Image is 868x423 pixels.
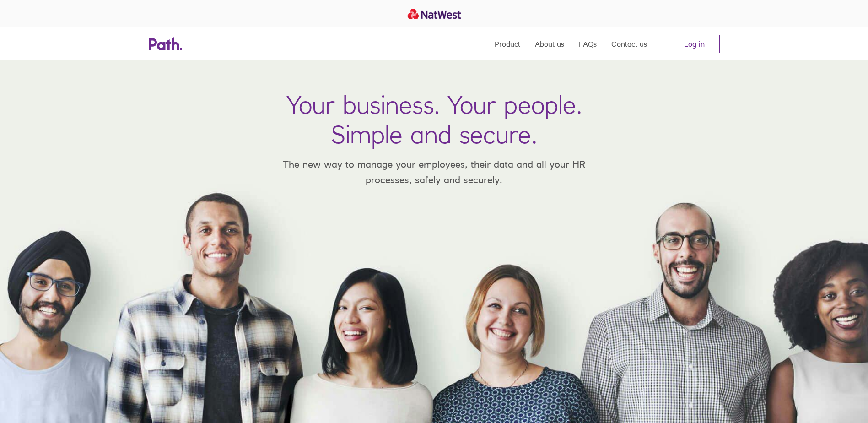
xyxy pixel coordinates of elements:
[611,27,647,60] a: Contact us
[535,27,564,60] a: About us
[286,90,582,149] h1: Your business. Your people. Simple and secure.
[495,27,520,60] a: Product
[579,27,597,60] a: FAQs
[669,35,720,53] a: Log in
[270,157,599,187] p: The new way to manage your employees, their data and all your HR processes, safely and securely.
